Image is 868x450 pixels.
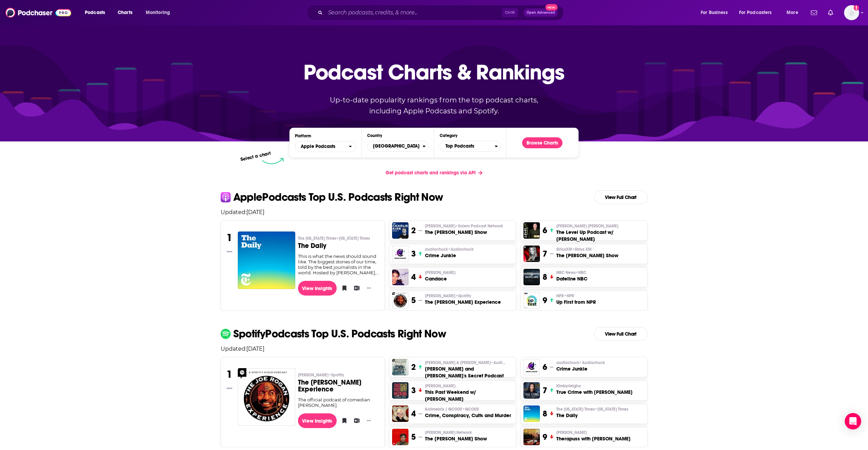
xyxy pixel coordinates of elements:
[295,141,356,152] button: open menu
[556,389,633,396] h3: True Crime with [PERSON_NAME]
[440,140,495,152] span: Top Podcasts
[328,373,344,377] span: • Spotify
[556,407,628,412] p: The New York Times • New York Times
[425,223,503,229] span: [PERSON_NAME]
[545,4,558,11] span: New
[298,253,379,275] div: This is what the news should sound like. The biggest stories of our time, told by the best journa...
[701,8,728,17] span: For Business
[854,5,859,11] svg: Add a profile image
[392,382,409,399] img: This Past Weekend w/ Theo Von
[556,407,628,419] a: The [US_STATE] Times•[US_STATE] TimesThe Daily
[594,327,648,341] a: View Full Chart
[556,223,644,242] a: [PERSON_NAME] [PERSON_NAME]The Level Up Podcast w/ [PERSON_NAME]
[238,368,295,426] img: The Joe Rogan Experience
[556,247,618,259] a: SiriusXM•Sirius XMThe [PERSON_NAME] Show
[392,222,409,239] img: The Charlie Kirk Show
[298,372,344,378] span: [PERSON_NAME]
[556,223,618,229] span: [PERSON_NAME] [PERSON_NAME]
[543,432,547,442] h3: 9
[316,95,552,116] p: Up-to-date popularity rankings from the top podcast charts, including Apple Podcasts and Spotify.
[564,293,574,298] span: • NPR
[425,407,511,419] a: Kallmekris | QCODE•QCODECrime, Conspiracy, Cults and Murder
[118,8,132,17] span: Charts
[425,430,487,435] p: Tucker Carlson Network
[392,359,409,375] a: Matt and Shane's Secret Podcast
[579,360,605,365] span: • Audiochuck
[298,242,379,249] h3: The Daily
[238,232,295,289] a: The Daily
[141,7,179,18] button: open menu
[392,269,409,285] a: Candace
[215,209,653,215] p: Updated: [DATE]
[543,295,547,305] h3: 9
[325,7,502,18] input: Search podcasts, credits, & more...
[522,137,562,148] button: Browse Charts
[425,223,503,236] a: [PERSON_NAME]•Salem Podcast NetworkThe [PERSON_NAME] Show
[392,292,409,309] img: The Joe Rogan Experience
[556,293,596,305] a: NPR•NPRUp First from NPR
[352,283,359,293] button: Add to List
[735,7,782,18] button: open menu
[262,158,284,164] img: select arrow
[425,270,455,282] a: [PERSON_NAME]Candace
[298,372,379,397] a: [PERSON_NAME]•SpotifyThe [PERSON_NAME] Experience
[295,141,356,152] h2: Platforms
[523,269,540,285] a: Dateline NBC
[556,247,592,252] span: SiriusXM
[367,140,422,152] span: [GEOGRAPHIC_DATA]
[556,293,596,299] p: NPR • NPR
[364,417,374,424] button: Show More Button
[556,270,587,282] a: NBC News•NBCDateline NBC
[352,415,359,426] button: Add to List
[462,407,479,412] span: • QCODE
[556,247,618,252] p: SiriusXM • Sirius XM
[392,429,409,445] img: The Tucker Carlson Show
[523,222,540,239] img: The Level Up Podcast w/ Paul Alex
[523,405,540,422] img: The Daily
[523,9,558,17] button: Open AdvancedNew
[556,299,596,305] h3: Up First from NPR
[425,360,513,365] p: Matt McCusker & Shane Gillis • Audioboom
[367,141,428,152] button: Countries
[380,164,488,181] a: Get podcast charts and rankings via API
[233,328,446,339] p: Spotify Podcasts Top U.S. Podcasts Right Now
[411,385,416,396] h3: 3
[425,299,501,305] h3: The [PERSON_NAME] Experience
[411,295,416,305] h3: 5
[425,407,479,412] span: Kallmekris | QCODE
[221,192,231,202] img: apple Icon
[556,252,618,259] h3: The [PERSON_NAME] Show
[556,430,631,442] a: [PERSON_NAME]Therapuss with [PERSON_NAME]
[301,144,335,149] span: Apple Podcasts
[386,170,476,176] span: Get podcast charts and rankings via API
[411,249,416,259] h3: 3
[425,389,513,402] h3: This Past Weekend w/ [PERSON_NAME]
[364,285,374,291] button: Show More Button
[411,362,416,372] h3: 2
[298,372,379,378] p: Joe Rogan • Spotify
[556,360,605,365] p: audiochuck • Audiochuck
[455,224,503,228] span: • Salem Podcast Network
[425,407,511,412] p: Kallmekris | QCODE • QCODE
[845,413,861,429] div: Open Intercom Messenger
[739,8,772,17] span: For Podcasters
[523,382,540,399] img: True Crime with Kimbyr
[298,379,379,393] h3: The [PERSON_NAME] Experience
[425,275,455,282] h3: Candace
[556,275,587,282] h3: Dateline NBC
[523,429,540,445] img: Therapuss with Jake Shane
[298,236,379,253] a: The [US_STATE] Times•[US_STATE] TimesThe Daily
[425,365,513,379] h3: [PERSON_NAME] and [PERSON_NAME]'s Secret Podcast
[339,415,346,426] button: Bookmark Podcast
[146,8,170,17] span: Monitoring
[556,383,633,389] p: Kimbyrleigha
[523,292,540,309] img: Up First from NPR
